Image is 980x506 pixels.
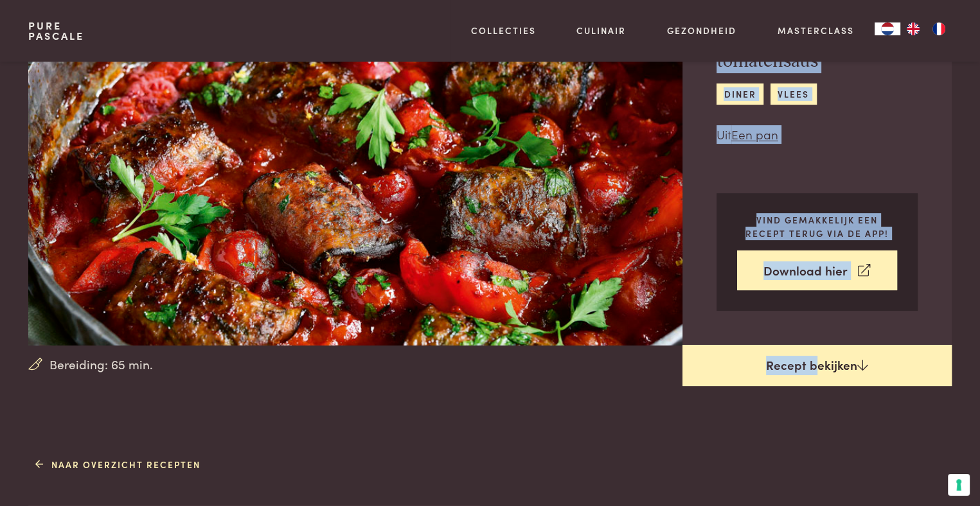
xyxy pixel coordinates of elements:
p: Uit [717,125,918,144]
a: vlees [771,83,817,105]
button: Uw voorkeuren voor toestemming voor trackingtechnologieën [948,474,970,496]
a: Recept bekijken [682,345,952,386]
div: Language [875,22,900,35]
ul: Language list [900,22,952,35]
span: Bereiding: 65 min. [49,355,153,374]
a: EN [900,22,926,35]
a: Collecties [471,24,536,37]
a: Naar overzicht recepten [35,458,200,471]
a: Gezondheid [667,24,736,37]
a: Culinair [576,24,626,37]
a: PurePascale [28,21,84,41]
a: Masterclass [778,24,854,37]
a: diner [717,83,763,105]
a: Een pan [731,125,778,143]
aside: Language selected: Nederlands [875,22,952,35]
p: Vind gemakkelijk een recept terug via de app! [737,213,897,240]
a: FR [926,22,952,35]
a: Download hier [737,250,897,291]
a: NL [875,22,900,35]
